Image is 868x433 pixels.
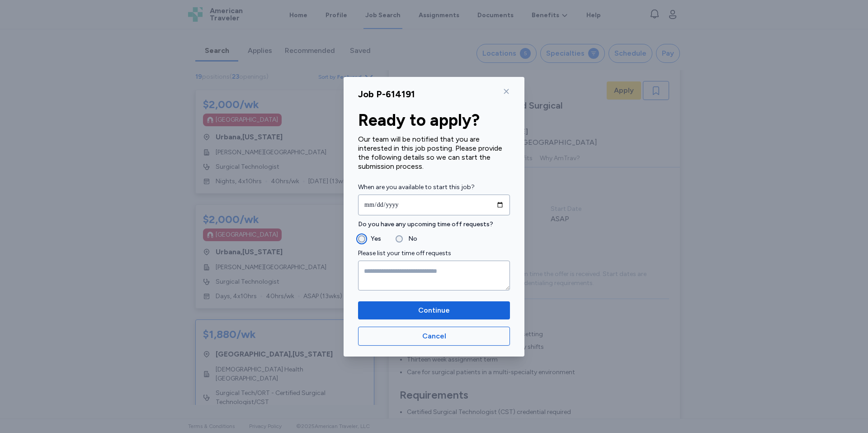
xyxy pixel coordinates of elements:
label: When are you available to start this job? [358,182,510,193]
button: Cancel [358,327,510,346]
span: Continue [418,305,450,316]
label: No [403,233,417,244]
label: Please list your time off requests [358,248,510,259]
div: Our team will be notified that you are interested in this job posting. Please provide the followi... [358,135,510,171]
label: Yes [365,233,381,244]
div: Job P-614191 [358,88,415,100]
div: Ready to apply? [358,111,510,129]
button: Continue [358,301,510,319]
span: Cancel [422,331,446,342]
label: Do you have any upcoming time off requests? [358,219,510,230]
